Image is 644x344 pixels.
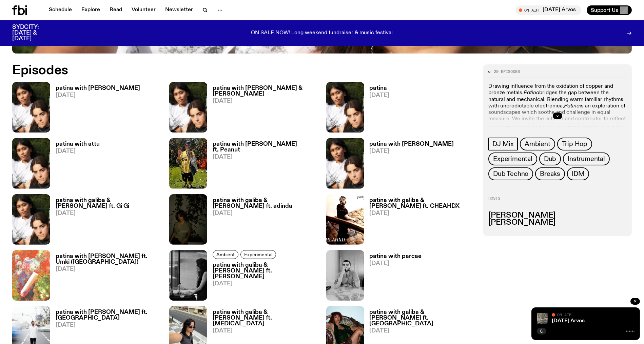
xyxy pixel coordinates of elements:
[364,254,422,301] a: patina with parcae[DATE]
[50,85,140,133] a: patina with [PERSON_NAME][DATE]
[370,210,475,216] span: [DATE]
[488,219,626,226] h3: [PERSON_NAME]
[370,148,454,154] span: [DATE]
[12,24,56,42] h3: SYDCITY: [DATE] & [DATE]
[213,281,318,287] span: [DATE]
[564,103,580,109] em: Patina
[50,141,100,188] a: patina with attu[DATE]
[56,198,161,209] h3: patina with galiba & [PERSON_NAME] ft. Gi Gi
[207,85,318,133] a: patina with [PERSON_NAME] & [PERSON_NAME][DATE]
[493,170,528,178] span: Dub Techno
[540,170,560,178] span: Breaks
[544,155,556,163] span: Dub
[493,155,532,163] span: Experimental
[370,141,454,147] h3: patina with [PERSON_NAME]
[488,212,626,219] h3: [PERSON_NAME]
[77,5,104,15] a: Explore
[12,64,423,77] h2: Episodes
[488,83,626,148] p: Drawing influence from the oxidation of copper and bronze metals, bridges the gap between the nat...
[370,198,475,209] h3: patina with galiba & [PERSON_NAME] ft. CHEAHDX
[572,170,584,178] span: IDM
[539,153,561,165] a: Dub
[251,30,393,36] p: ON SALE NOW! Long weekend fundraiser & music festival
[370,254,422,259] h3: patina with parcae
[494,70,520,74] span: 29 episodes
[370,85,390,91] h3: patina
[557,138,592,150] a: Trip Hop
[370,328,475,334] span: [DATE]
[207,141,318,188] a: patina with [PERSON_NAME] ft. Peanut[DATE]
[56,210,161,216] span: [DATE]
[161,5,197,15] a: Newsletter
[488,153,537,165] a: Experimental
[515,5,581,15] button: On Air[DATE] Arvos
[370,309,475,327] h3: patina with galiba & [PERSON_NAME] ft. [GEOGRAPHIC_DATA]
[568,155,605,163] span: Instrumental
[364,85,390,133] a: patina[DATE]
[56,309,161,321] h3: patina with [PERSON_NAME] ft. [GEOGRAPHIC_DATA]
[587,5,632,15] button: Support Us
[488,167,533,180] a: Dub Techno
[552,318,585,324] a: [DATE] Arvos
[216,252,235,257] span: Ambient
[364,141,454,188] a: patina with [PERSON_NAME][DATE]
[524,90,539,96] em: Patina
[520,138,555,150] a: Ambient
[213,250,238,259] a: Ambient
[537,313,548,324] img: A corner shot of the fbi music library
[213,309,318,327] h3: patina with galiba & [PERSON_NAME] ft. [MEDICAL_DATA]
[56,141,100,147] h3: patina with attu
[563,153,610,165] a: Instrumental
[50,254,161,301] a: patina with [PERSON_NAME] ft. Umki ([GEOGRAPHIC_DATA])[DATE]
[56,85,140,91] h3: patina with [PERSON_NAME]
[562,140,587,148] span: Trip Hop
[240,250,276,259] a: Experimental
[364,198,475,245] a: patina with galiba & [PERSON_NAME] ft. CHEAHDX[DATE]
[567,167,589,180] a: IDM
[56,266,161,272] span: [DATE]
[488,138,518,150] a: DJ Mix
[207,262,318,301] a: patina with galiba & [PERSON_NAME] ft. [PERSON_NAME][DATE]
[525,140,550,148] span: Ambient
[128,5,160,15] a: Volunteer
[213,262,318,280] h3: patina with galiba & [PERSON_NAME] ft. [PERSON_NAME]
[50,198,161,245] a: patina with galiba & [PERSON_NAME] ft. Gi Gi[DATE]
[213,98,318,104] span: [DATE]
[244,252,272,257] span: Experimental
[56,93,140,98] span: [DATE]
[213,210,318,216] span: [DATE]
[370,261,422,266] span: [DATE]
[56,322,161,328] span: [DATE]
[213,141,318,153] h3: patina with [PERSON_NAME] ft. Peanut
[56,148,100,154] span: [DATE]
[56,254,161,265] h3: patina with [PERSON_NAME] ft. Umki ([GEOGRAPHIC_DATA])
[370,93,390,98] span: [DATE]
[492,140,514,148] span: DJ Mix
[213,328,318,334] span: [DATE]
[557,312,571,317] span: On Air
[105,5,126,15] a: Read
[488,197,626,205] h2: Hosts
[213,154,318,160] span: [DATE]
[45,5,76,15] a: Schedule
[213,198,318,209] h3: patina with galiba & [PERSON_NAME] ft. adinda
[591,7,618,13] span: Support Us
[535,167,565,180] a: Breaks
[207,198,318,245] a: patina with galiba & [PERSON_NAME] ft. adinda[DATE]
[213,85,318,97] h3: patina with [PERSON_NAME] & [PERSON_NAME]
